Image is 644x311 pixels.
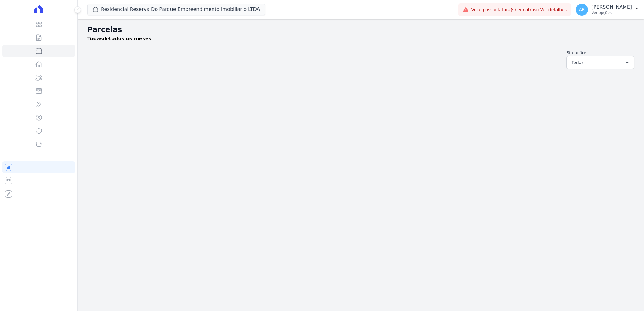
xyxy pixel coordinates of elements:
[87,24,634,35] h2: Parcelas
[592,10,632,15] p: Ver opções
[109,36,152,42] strong: todos os meses
[471,7,567,13] span: Você possui fatura(s) em atraso.
[571,1,644,18] button: AR [PERSON_NAME] Ver opções
[540,7,567,12] a: Ver detalhes
[87,35,151,42] p: de
[566,56,634,69] button: Todos
[592,4,632,10] p: [PERSON_NAME]
[87,36,103,42] strong: Todas
[579,8,585,12] span: AR
[566,50,586,55] label: Situação:
[572,59,583,66] span: Todos
[87,4,265,15] button: Residencial Reserva Do Parque Empreendimento Imobiliario LTDA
